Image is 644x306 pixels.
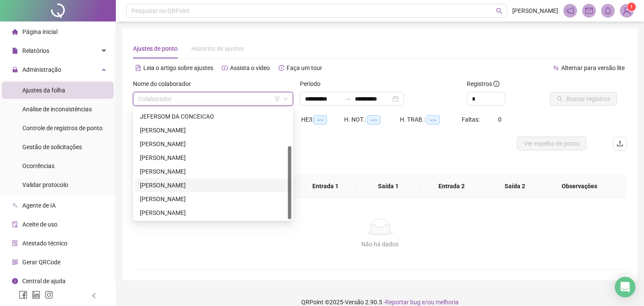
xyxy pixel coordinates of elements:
[275,96,280,101] span: filter
[143,64,213,71] span: Leia o artigo sobre ajustes
[140,167,286,176] div: [PERSON_NAME]
[140,139,286,149] div: [PERSON_NAME]
[550,92,617,106] button: Buscar registros
[566,7,574,15] span: notification
[19,291,27,299] span: facebook
[287,64,322,71] span: Faça um tour
[345,95,351,102] span: to
[493,81,499,87] span: info-circle
[553,65,559,71] span: swap
[135,137,291,151] div: PEDRO LUCAS SILVA PINTO
[283,96,288,101] span: down
[32,291,40,299] span: linkedin
[140,194,286,204] div: [PERSON_NAME]
[133,79,197,89] label: Nome do colaborador
[512,6,558,15] span: [PERSON_NAME]
[135,151,291,165] div: STEFANIA NOGUEIRA GONCALVES
[420,174,483,198] th: Entrada 2
[22,47,49,54] span: Relatórios
[498,116,502,123] span: 0
[22,221,57,228] span: Aceite de uso
[22,106,92,113] span: Análise de inconsistências
[22,66,61,73] span: Administração
[12,278,18,284] span: info-circle
[22,202,56,209] span: Agente de IA
[517,137,587,150] button: Ver espelho de ponto
[12,240,18,246] span: solution
[22,259,60,266] span: Gerar QRCode
[483,174,546,198] th: Saída 2
[22,28,57,35] span: Página inicial
[22,162,54,169] span: Ocorrências
[426,115,440,125] span: --:--
[385,299,459,306] span: Reportar bug e/ou melhoria
[357,174,420,198] th: Saída 1
[539,174,620,198] th: Observações
[91,293,97,299] span: left
[135,110,291,123] div: JEFERSOM DA CONCEICAO
[314,115,327,125] span: --:--
[12,221,18,227] span: audit
[140,153,286,162] div: [PERSON_NAME]
[45,291,53,299] span: instagram
[400,115,462,125] div: H. TRAB.:
[367,115,381,125] span: --:--
[22,125,103,132] span: Controle de registros de ponto
[133,45,178,52] span: Ajustes de ponto
[278,65,284,71] span: history
[191,45,244,52] span: Histórico de ajustes
[561,64,625,71] span: Alternar para versão lite
[12,29,18,35] span: home
[344,115,400,125] div: H. NOT.:
[22,87,65,94] span: Ajustes da folha
[294,174,357,198] th: Entrada 1
[22,278,66,285] span: Central de ajuda
[135,65,141,71] span: file-text
[630,4,633,10] span: 1
[345,299,364,306] span: Versão
[467,79,499,89] span: Registros
[22,181,68,188] span: Validar protocolo
[627,3,636,11] sup: Atualize o seu contato no menu Meus Dados
[140,181,286,190] div: [PERSON_NAME]
[345,95,351,102] span: swap-right
[615,277,635,297] div: Open Intercom Messenger
[585,7,593,15] span: mail
[135,192,291,206] div: UMADSON DA SILVA PEREIRA
[140,112,286,121] div: JEFERSOM DA CONCEICAO
[462,116,481,123] span: Faltas:
[546,181,613,191] span: Observações
[135,178,291,192] div: TOMAZ AUGUSTO AQUINO CARLOS
[22,240,67,247] span: Atestado técnico
[135,123,291,137] div: PAMELA CRISTINA TRINDADE DE OLIVEIRA
[617,140,623,147] span: upload
[12,259,18,265] span: qrcode
[12,48,18,54] span: file
[301,115,344,125] div: HE 3:
[140,125,286,135] div: [PERSON_NAME]
[620,4,633,17] img: 92300
[222,65,228,71] span: youtube
[12,67,18,73] span: lock
[496,8,502,14] span: search
[135,206,291,220] div: VANDERSA DE QUEIROZ PEREIRA
[300,79,326,89] label: Período
[143,239,617,249] div: Não há dados
[604,7,612,15] span: bell
[140,208,286,217] div: [PERSON_NAME]
[230,64,270,71] span: Assista o vídeo
[22,144,82,150] span: Gestão de solicitações
[135,165,291,178] div: TAUANE SCHNEIDER SOARES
